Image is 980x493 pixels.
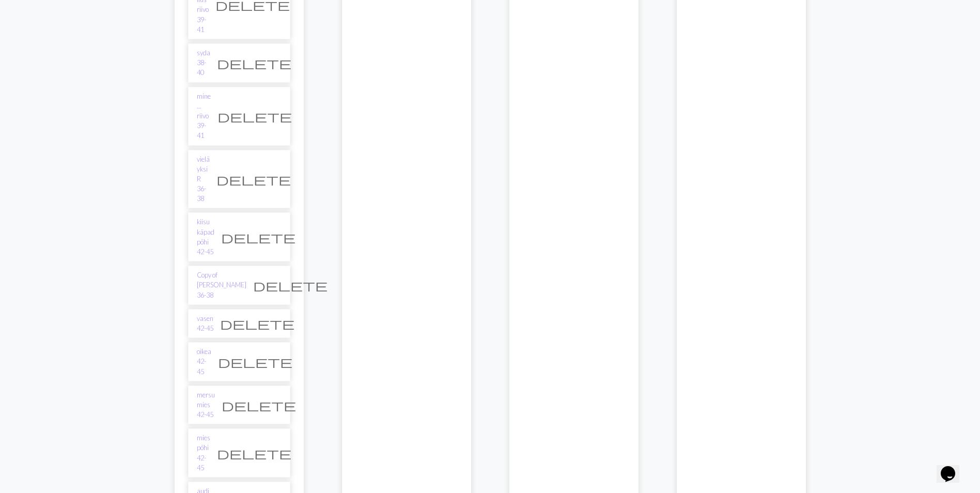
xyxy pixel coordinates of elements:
[197,270,246,300] a: Copy of [PERSON_NAME] 36-38
[217,56,291,70] span: delete
[197,91,211,141] a: mine ... riivo 39-41
[210,170,298,189] button: Delete chart
[197,155,210,204] a: vielä yksi R 36-38
[210,443,298,463] button: Delete chart
[213,314,301,333] button: Delete chart
[253,278,328,292] span: delete
[215,395,303,415] button: Delete chart
[246,275,334,295] button: Delete chart
[220,316,294,331] span: delete
[218,355,292,369] span: delete
[221,230,295,244] span: delete
[197,433,210,473] a: mies pöhi 42-45
[197,347,211,377] a: oikea 42-45
[210,53,298,73] button: Delete chart
[222,398,296,412] span: delete
[937,452,970,483] iframe: chat widget
[216,172,291,187] span: delete
[197,48,210,78] a: syda 38-40
[214,227,302,247] button: Delete chart
[197,390,215,420] a: mersu mies 42-45
[211,352,299,372] button: Delete chart
[197,217,214,257] a: kiisu käpad pöhi 42-45
[217,109,292,124] span: delete
[217,446,291,460] span: delete
[211,106,299,126] button: Delete chart
[197,314,213,333] a: vasen 42-45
